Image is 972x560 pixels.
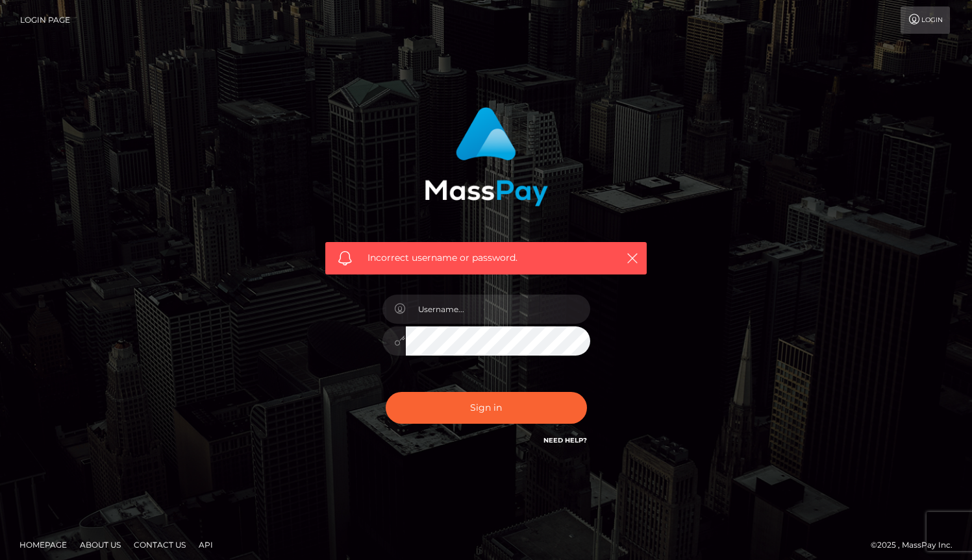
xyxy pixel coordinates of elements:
div: © 2025 , MassPay Inc. [871,538,962,552]
span: Incorrect username or password. [368,251,604,265]
a: Homepage [14,535,72,555]
input: Username... [406,295,590,324]
a: Need Help? [543,436,587,444]
a: Contact Us [129,535,191,555]
img: MassPay Login [425,107,548,206]
a: API [193,535,218,555]
a: Login Page [20,6,70,34]
a: Login [901,6,950,34]
button: Sign in [386,392,587,424]
a: About Us [75,535,126,555]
